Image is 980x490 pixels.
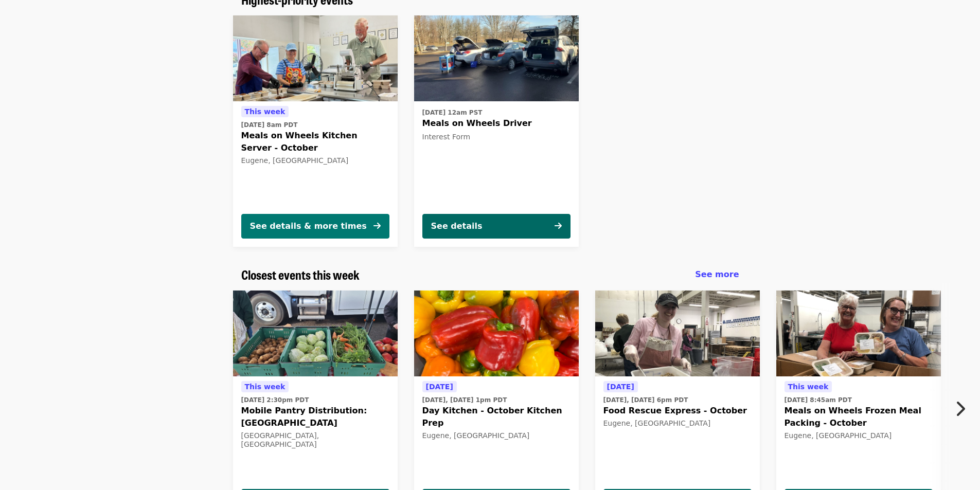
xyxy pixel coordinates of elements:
[233,15,398,102] img: Meals on Wheels Kitchen Server - October organized by FOOD For Lane County
[241,156,389,165] div: Eugene, [GEOGRAPHIC_DATA]
[776,291,941,377] img: Meals on Wheels Frozen Meal Packing - October organized by FOOD For Lane County
[422,133,471,141] span: Interest Form
[241,267,360,282] a: Closest events this week
[233,267,747,282] div: Closest events this week
[241,214,389,239] button: See details & more times
[422,395,507,405] time: [DATE], [DATE] 1pm PDT
[422,431,571,440] div: Eugene, [GEOGRAPHIC_DATA]
[788,383,829,391] span: This week
[422,405,571,429] span: Day Kitchen - October Kitchen Prep
[241,265,360,283] span: Closest events this week
[695,268,739,281] a: See more
[250,220,367,232] div: See details & more times
[595,291,760,377] img: Food Rescue Express - October organized by FOOD For Lane County
[422,117,571,130] span: Meals on Wheels Driver
[241,395,309,405] time: [DATE] 2:30pm PDT
[785,431,933,440] div: Eugene, [GEOGRAPHIC_DATA]
[426,383,453,391] span: [DATE]
[241,405,389,429] span: Mobile Pantry Distribution: [GEOGRAPHIC_DATA]
[603,419,752,428] div: Eugene, [GEOGRAPHIC_DATA]
[603,405,752,417] span: Food Rescue Express - October
[241,431,389,449] div: [GEOGRAPHIC_DATA], [GEOGRAPHIC_DATA]
[414,291,579,377] img: Day Kitchen - October Kitchen Prep organized by FOOD For Lane County
[603,395,688,405] time: [DATE], [DATE] 6pm PDT
[414,15,579,102] img: Meals on Wheels Driver organized by FOOD For Lane County
[422,214,571,239] button: See details
[241,130,389,154] span: Meals on Wheels Kitchen Server - October
[785,395,852,405] time: [DATE] 8:45am PDT
[373,221,381,231] i: arrow-right icon
[241,120,298,130] time: [DATE] 8am PDT
[785,405,933,429] span: Meals on Wheels Frozen Meal Packing - October
[422,108,483,117] time: [DATE] 12am PST
[946,394,980,423] button: Next item
[695,269,739,279] span: See more
[233,291,398,377] img: Mobile Pantry Distribution: Cottage Grove organized by FOOD For Lane County
[245,383,286,391] span: This week
[431,220,483,232] div: See details
[245,107,286,116] span: This week
[233,15,398,247] a: See details for "Meals on Wheels Kitchen Server - October"
[414,15,579,247] a: See details for "Meals on Wheels Driver"
[955,399,965,419] i: chevron-right icon
[607,383,634,391] span: [DATE]
[555,221,562,231] i: arrow-right icon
